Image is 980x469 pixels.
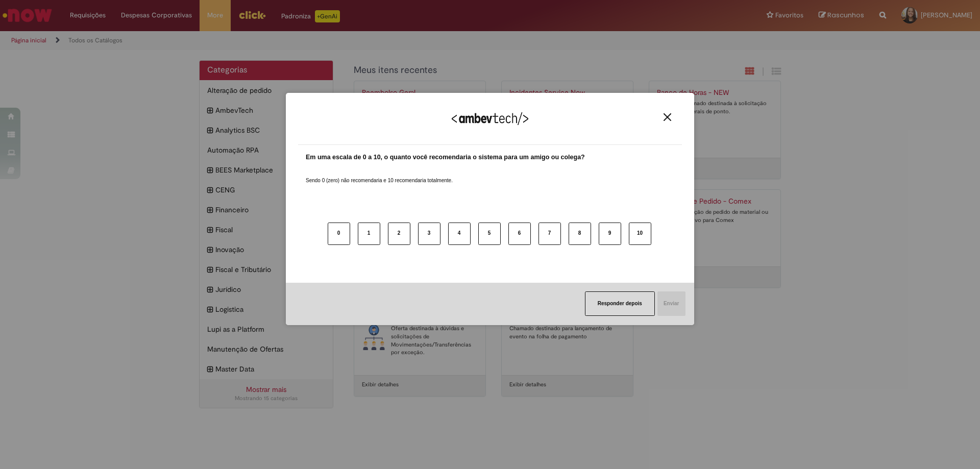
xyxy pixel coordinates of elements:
button: 0 [328,223,350,245]
button: Responder depois [585,291,655,316]
button: Close [660,113,674,121]
img: Logo Ambevtech [452,112,528,125]
button: 1 [358,223,380,245]
button: 6 [508,223,531,245]
button: 9 [599,223,621,245]
button: 3 [418,223,440,245]
button: 2 [388,223,410,245]
label: Em uma escala de 0 a 10, o quanto você recomendaria o sistema para um amigo ou colega? [306,153,585,162]
button: 5 [478,223,501,245]
button: 10 [629,223,651,245]
label: Sendo 0 (zero) não recomendaria e 10 recomendaria totalmente. [306,165,453,184]
button: 4 [448,223,471,245]
img: Close [664,113,671,121]
button: 7 [538,223,561,245]
button: 8 [569,223,591,245]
